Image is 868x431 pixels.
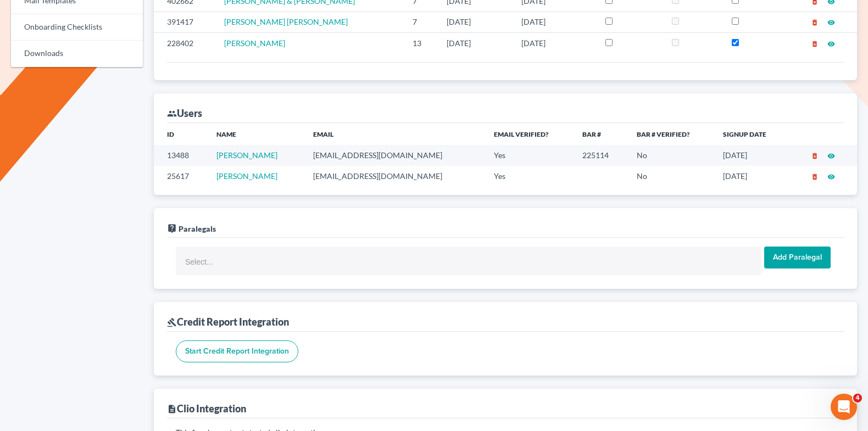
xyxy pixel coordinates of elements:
[11,14,143,41] a: Onboarding Checklists
[154,12,215,32] td: 391417
[154,145,208,165] td: 13488
[438,12,513,32] td: [DATE]
[11,41,143,67] a: Downloads
[404,33,438,54] td: 13
[853,394,862,402] span: 4
[485,123,574,145] th: Email Verified?
[224,38,285,48] a: [PERSON_NAME]
[714,145,789,165] td: [DATE]
[628,145,715,165] td: No
[304,166,485,186] td: [EMAIL_ADDRESS][DOMAIN_NAME]
[827,38,835,48] a: visibility
[154,166,208,186] td: 25617
[154,33,215,54] td: 228402
[831,394,857,420] iframe: Intercom live chat
[827,150,835,160] a: visibility
[628,123,715,145] th: Bar # Verified?
[811,38,819,48] a: delete_forever
[574,145,627,165] td: 225114
[827,19,835,26] i: visibility
[154,123,208,145] th: ID
[811,171,819,181] a: delete_forever
[827,173,835,181] i: visibility
[216,171,277,181] a: [PERSON_NAME]
[628,166,715,186] td: No
[216,150,277,160] a: [PERSON_NAME]
[811,152,819,160] i: delete_forever
[224,17,348,26] a: [PERSON_NAME] [PERSON_NAME]
[811,173,819,181] i: delete_forever
[827,171,835,181] a: visibility
[179,224,216,233] span: Paralegals
[304,123,485,145] th: Email
[208,123,304,145] th: Name
[811,40,819,48] i: delete_forever
[485,145,574,165] td: Yes
[513,12,597,32] td: [DATE]
[714,166,789,186] td: [DATE]
[438,33,513,54] td: [DATE]
[811,150,819,160] a: delete_forever
[827,17,835,26] a: visibility
[167,223,177,233] i: live_help
[513,33,597,54] td: [DATE]
[167,109,177,119] i: group
[714,123,789,145] th: Signup Date
[167,317,177,327] i: gavel
[167,107,202,120] div: Users
[574,123,627,145] th: Bar #
[764,247,831,268] input: Add Paralegal
[167,404,177,414] i: description
[176,340,298,362] input: Start Credit Report Integration
[404,12,438,32] td: 7
[811,17,819,26] a: delete_forever
[827,152,835,160] i: visibility
[167,402,246,415] div: Clio Integration
[304,145,485,165] td: [EMAIL_ADDRESS][DOMAIN_NAME]
[827,40,835,48] i: visibility
[167,315,289,328] div: Credit Report Integration
[811,19,819,26] i: delete_forever
[485,166,574,186] td: Yes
